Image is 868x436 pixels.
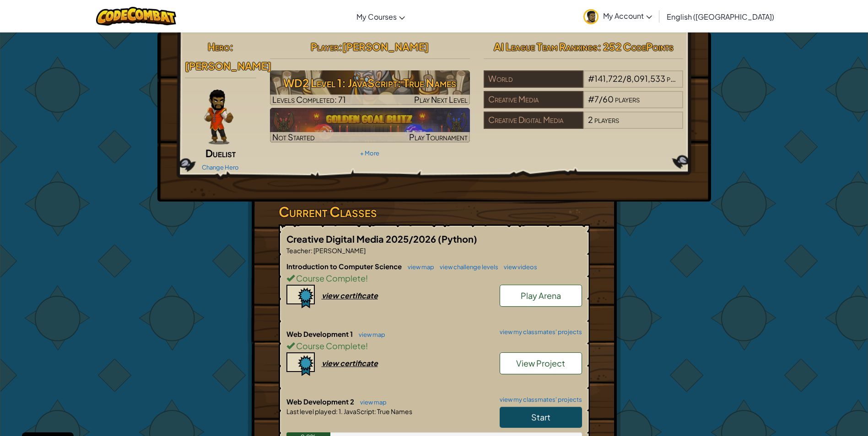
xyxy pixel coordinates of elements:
a: view my classmates' projects [495,397,582,403]
span: View Project [516,358,565,368]
span: [PERSON_NAME] [313,246,366,255]
a: + More [360,149,379,157]
span: : [230,40,233,53]
h3: Current Classes [279,202,590,222]
a: Change Hero [202,164,239,171]
span: 2 [588,114,593,125]
a: English ([GEOGRAPHIC_DATA]) [662,4,779,29]
a: Play Next Level [270,70,470,105]
span: Creative Digital Media 2025/2026 [286,233,438,245]
span: ! [366,340,368,351]
img: CodeCombat logo [96,7,176,26]
img: Golden Goal [270,108,470,143]
span: # [588,73,594,84]
span: # [588,94,594,104]
a: view challenge levels [435,263,498,271]
span: Duelist [205,147,236,160]
h3: WD2 Level 1: JavaScript: True Names [270,73,470,93]
span: Web Development 2 [286,397,356,406]
a: view map [403,263,434,271]
span: 8,091,533 [626,73,665,84]
a: World#141,722/8,091,533players [484,79,684,90]
span: Play Tournament [409,132,468,142]
span: 7 [594,94,599,104]
span: Introduction to Computer Science [286,262,403,271]
span: Levels Completed: 71 [272,94,346,105]
span: Web Development 1 [286,330,354,338]
img: WD2 Level 1: JavaScript: True Names [270,70,470,105]
img: certificate-icon.png [286,352,315,376]
a: view videos [499,263,537,271]
span: players [615,94,640,104]
span: Player [311,40,339,53]
a: view certificate [286,291,378,300]
span: Play Next Level [414,94,468,105]
img: certificate-icon.png [286,285,315,308]
a: Not StartedPlay Tournament [270,108,470,143]
span: English ([GEOGRAPHIC_DATA]) [667,12,774,21]
span: Start [531,412,550,422]
span: 60 [603,94,614,104]
span: [PERSON_NAME] [342,40,429,53]
span: : [339,40,342,53]
div: World [484,70,583,88]
span: My Account [603,11,652,21]
span: Course Complete [295,273,366,283]
img: duelist-pose.png [204,90,233,144]
span: players [667,73,691,84]
div: Creative Digital Media [484,112,583,129]
a: My Courses [352,4,410,29]
span: Hero [208,40,230,53]
span: : 252 CodePoints [598,40,674,53]
div: view certificate [322,291,378,300]
span: 1. [338,407,343,415]
a: view certificate [286,358,378,368]
a: view map [354,331,385,338]
span: Not Started [272,132,315,142]
a: view map [356,399,387,406]
span: / [623,73,626,84]
span: Last level played [286,407,336,415]
div: Creative Media [484,91,583,108]
span: AI League Team Rankings [494,40,598,53]
a: My Account [579,2,657,31]
span: My Courses [356,12,397,21]
span: players [594,114,619,125]
span: JavaScript: True Names [343,407,412,415]
div: view certificate [322,358,378,368]
span: / [599,94,603,104]
a: Creative Digital Media2players [484,120,684,131]
span: Play Arena [521,290,561,301]
a: Creative Media#7/60players [484,100,684,110]
a: view my classmates' projects [495,329,582,335]
img: avatar [583,9,598,24]
span: 141,722 [594,73,623,84]
span: [PERSON_NAME] [185,59,271,72]
span: Course Complete [295,340,366,351]
span: : [336,407,338,415]
span: : [311,246,313,255]
span: ! [366,273,368,283]
span: Teacher [286,246,311,255]
span: (Python) [438,233,477,245]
